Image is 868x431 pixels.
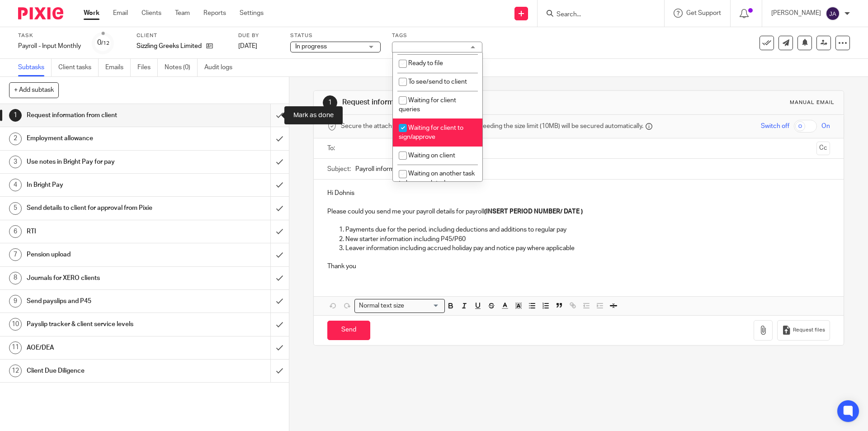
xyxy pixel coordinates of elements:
[101,41,109,46] small: /12
[137,42,202,51] p: Sizzling Greeks Limited
[345,235,830,244] p: New starter information including P45/P60
[399,125,463,141] span: Waiting for client to sign/approve
[105,59,131,76] a: Emails
[327,321,370,340] input: Send
[9,318,22,331] div: 10
[204,59,239,76] a: Audit logs
[9,156,22,168] div: 3
[327,165,351,174] label: Subject:
[399,171,475,186] span: Waiting on another task to be completed
[9,365,22,377] div: 12
[9,133,22,145] div: 2
[345,225,830,234] p: Payments due for the period, including deductions and additions to regular pay
[821,122,830,131] span: On
[27,248,183,261] h1: Pension upload
[771,9,821,18] p: [PERSON_NAME]
[9,202,22,215] div: 5
[341,122,643,131] span: Secure the attachments in this message. Files exceeding the size limit (10MB) will be secured aut...
[345,244,830,253] p: Leaver information including accrued holiday pay and notice pay where applicable
[27,155,183,169] h1: Use notes in Bright Pay for pay
[9,109,22,122] div: 1
[9,248,22,261] div: 7
[408,60,443,66] span: Ready to file
[327,144,337,153] label: To:
[399,97,456,113] span: Waiting for client queries
[323,95,337,110] div: 1
[203,9,226,18] a: Reports
[354,299,445,313] div: Search for option
[27,132,183,145] h1: Employment allowance
[9,295,22,308] div: 9
[27,341,183,355] h1: AOE/DEA
[9,341,22,354] div: 11
[27,225,183,238] h1: RTI
[357,301,406,311] span: Normal text size
[113,9,128,18] a: Email
[9,82,59,98] button: + Add subtask
[58,59,99,76] a: Client tasks
[327,207,830,216] p: Please could you send me your payroll details for payroll
[408,79,467,85] span: To see/send to client
[295,43,327,50] span: In progress
[27,178,183,192] h1: In Bright Pay
[27,364,183,378] h1: Client Due Diligence
[392,32,482,39] label: Tags
[761,122,789,131] span: Switch off
[342,98,598,107] h1: Request information from client
[290,32,381,39] label: Status
[327,262,830,271] p: Thank you
[18,32,81,39] label: Task
[27,317,183,331] h1: Payslip tracker & client service levels
[27,294,183,308] h1: Send payslips and P45
[84,9,99,18] a: Work
[142,9,161,18] a: Clients
[327,189,830,198] p: Hi Dohnis
[27,271,183,285] h1: Journals for XERO clients
[9,225,22,238] div: 6
[790,99,835,106] div: Manual email
[793,327,825,334] span: Request files
[556,11,637,19] input: Search
[484,208,583,215] strong: (INSERT PERIOD NUMBER/ DATE )
[137,59,158,76] a: Files
[18,42,81,51] div: Payroll - Input Monthly
[238,32,279,39] label: Due by
[777,320,830,341] button: Request files
[165,59,198,76] a: Notes (0)
[27,201,183,215] h1: Send details to client for approval from Pixie
[175,9,190,18] a: Team
[137,32,227,39] label: Client
[238,43,257,49] span: [DATE]
[18,59,52,76] a: Subtasks
[9,179,22,191] div: 4
[27,109,183,122] h1: Request information from client
[18,7,63,19] img: Pixie
[826,6,840,21] img: svg%3E
[408,152,455,159] span: Waiting on client
[407,301,439,311] input: Search for option
[816,142,830,155] button: Cc
[97,38,109,48] div: 0
[240,9,264,18] a: Settings
[686,10,721,16] span: Get Support
[9,272,22,284] div: 8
